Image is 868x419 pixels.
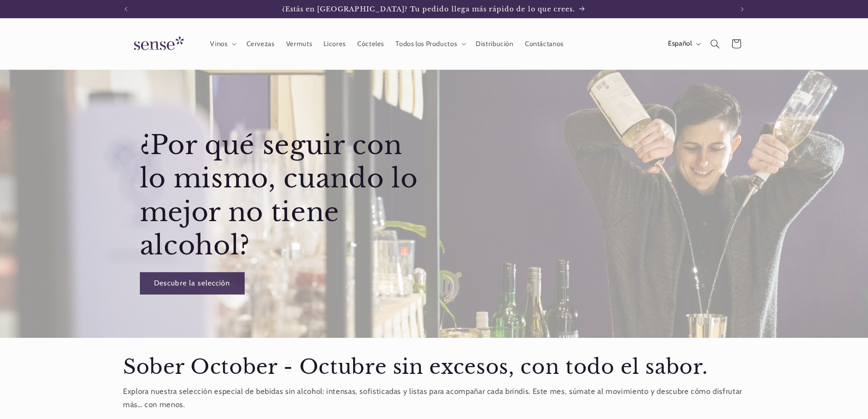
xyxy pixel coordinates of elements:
a: Cócteles [351,34,390,54]
button: Español [662,35,704,53]
span: Distribución [476,40,514,48]
span: Licores [324,40,345,48]
summary: Vinos [205,34,241,54]
span: Contáctanos [525,40,564,48]
a: Descubre la selección [140,272,245,295]
span: Cócteles [357,40,384,48]
h2: Sober October - Octubre sin excesos, con todo el sabor. [123,354,745,380]
summary: Todos los Productos [390,34,470,54]
a: Vermuts [280,34,318,54]
span: Vermuts [286,40,312,48]
h2: ¿Por qué seguir con lo mismo, cuando lo mejor no tiene alcohol? [140,129,432,263]
a: Distribución [470,34,519,54]
img: Sense [123,31,191,57]
p: Explora nuestra selección especial de bebidas sin alcohol: intensas, sofisticadas y listas para a... [123,385,745,412]
a: Contáctanos [519,34,569,54]
a: Licores [318,34,352,54]
span: Todos los Productos [395,40,457,48]
span: Cervezas [247,40,275,48]
span: Español [668,39,692,49]
a: Sense [119,27,195,61]
span: Vinos [210,40,227,48]
summary: Búsqueda [705,33,726,54]
span: ¿Estás en [GEOGRAPHIC_DATA]? Tu pedido llega más rápido de lo que crees. [282,5,575,13]
a: Cervezas [241,34,280,54]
